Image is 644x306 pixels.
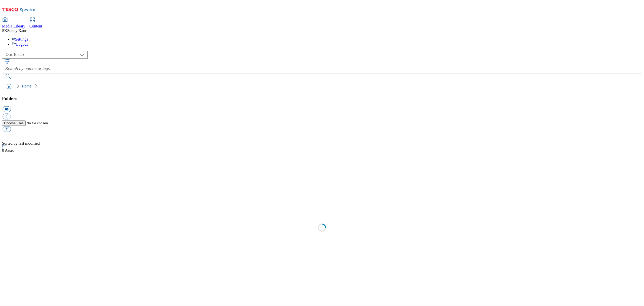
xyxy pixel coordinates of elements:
[29,24,42,28] span: Content
[5,82,13,90] a: home
[7,28,26,33] span: Sunny Kaur
[2,64,642,74] input: Search by names or tags
[2,141,40,145] span: Sorted by last modified
[2,96,642,101] h3: Folders
[2,148,14,152] span: Asset
[2,18,25,28] a: Media Library
[22,84,31,88] a: Home
[2,24,25,28] span: Media Library
[29,18,42,28] a: Content
[2,148,5,152] span: 0
[12,42,28,46] a: Logout
[12,37,28,41] a: Settings
[2,28,7,33] span: SK
[2,81,642,91] nav: breadcrumb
